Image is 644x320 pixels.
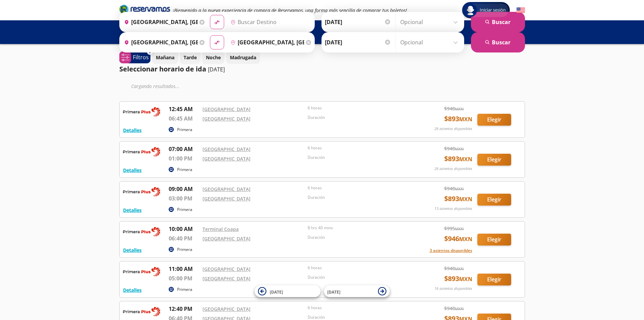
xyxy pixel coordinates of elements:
[455,106,464,111] small: MXN
[123,225,160,238] img: RESERVAMOS
[308,105,410,111] p: 6 horas
[119,51,150,63] button: 0Filtros
[123,286,142,294] button: Detalles
[169,105,199,113] p: 12:45 AM
[434,166,472,172] p: 26 asientos disponibles
[123,185,160,198] img: RESERVAMOS
[308,194,410,200] p: Duración
[226,51,260,64] button: Madrugada
[434,126,472,132] p: 26 asientos disponibles
[121,34,198,51] input: Buscar Origen
[119,64,206,74] p: Seleccionar horario de ida
[517,6,525,15] button: English
[255,285,320,297] button: [DATE]
[123,105,160,119] img: RESERVAMOS
[477,154,511,166] button: Elegir
[123,247,142,254] button: Detalles
[152,51,178,64] button: Mañana
[444,234,472,244] span: $ 946
[471,32,525,52] button: Buscar
[202,195,251,202] a: [GEOGRAPHIC_DATA]
[455,266,464,271] small: MXN
[208,65,225,73] p: [DATE]
[123,305,160,318] img: RESERVAMOS
[121,14,198,30] input: Buscar Origen
[169,154,199,163] p: 01:00 PM
[156,54,174,61] p: Mañana
[444,274,472,284] span: $ 893
[177,207,192,213] p: Primera
[169,185,199,193] p: 09:00 AM
[434,286,472,292] p: 16 asientos disponibles
[202,226,239,232] a: Terminal Coapa
[184,54,197,61] p: Tarde
[169,194,199,202] p: 03:00 PM
[202,51,224,64] button: Noche
[177,286,192,293] p: Primera
[173,7,407,14] em: ¡Bienvenido a la nueva experiencia de compra de Reservamos, una forma más sencilla de comprar tus...
[444,265,464,272] span: $ 940
[308,154,410,161] p: Duración
[202,146,251,152] a: [GEOGRAPHIC_DATA]
[444,225,464,232] span: $ 995
[459,235,472,243] small: MXN
[180,51,200,64] button: Tarde
[308,265,410,271] p: 6 horas
[230,54,256,61] p: Madrugada
[202,155,251,162] a: [GEOGRAPHIC_DATA]
[308,274,410,280] p: Duración
[308,225,410,231] p: 8 hrs 40 mins
[119,4,170,16] a: Brand Logo
[308,145,410,151] p: 6 horas
[308,234,410,240] p: Duración
[202,186,251,192] a: [GEOGRAPHIC_DATA]
[308,185,410,191] p: 6 horas
[444,145,464,152] span: $ 940
[477,7,508,14] span: Iniciar sesión
[206,54,221,61] p: Noche
[202,306,251,312] a: [GEOGRAPHIC_DATA]
[459,115,472,123] small: MXN
[430,248,472,254] button: 3 asientos disponibles
[202,235,251,242] a: [GEOGRAPHIC_DATA]
[324,285,390,297] button: [DATE]
[169,225,199,233] p: 10:00 AM
[477,274,511,285] button: Elegir
[444,305,464,312] span: $ 940
[477,234,511,246] button: Elegir
[177,247,192,253] p: Primera
[169,234,199,242] p: 06:40 PM
[123,167,142,174] button: Detalles
[131,83,180,89] em: Cargando resultados ...
[308,305,410,311] p: 6 horas
[477,114,511,126] button: Elegir
[444,105,464,112] span: $ 940
[444,114,472,124] span: $ 893
[133,53,149,61] p: Filtros
[434,206,472,212] p: 13 asientos disponibles
[444,154,472,164] span: $ 893
[119,4,170,14] i: Brand Logo
[123,265,160,278] img: RESERVAMOS
[455,226,464,231] small: MXN
[270,289,283,295] span: [DATE]
[169,274,199,282] p: 05:00 PM
[459,275,472,283] small: MXN
[202,106,251,112] a: [GEOGRAPHIC_DATA]
[202,115,251,122] a: [GEOGRAPHIC_DATA]
[123,207,142,214] button: Detalles
[400,14,461,30] input: Opcional
[471,12,525,32] button: Buscar
[459,195,472,203] small: MXN
[202,275,251,282] a: [GEOGRAPHIC_DATA]
[123,145,160,158] img: RESERVAMOS
[123,127,142,134] button: Detalles
[228,34,304,51] input: Buscar Destino
[459,155,472,163] small: MXN
[308,114,410,121] p: Duración
[444,185,464,192] span: $ 940
[169,145,199,153] p: 07:00 AM
[455,146,464,151] small: MXN
[177,127,192,133] p: Primera
[169,305,199,313] p: 12:40 PM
